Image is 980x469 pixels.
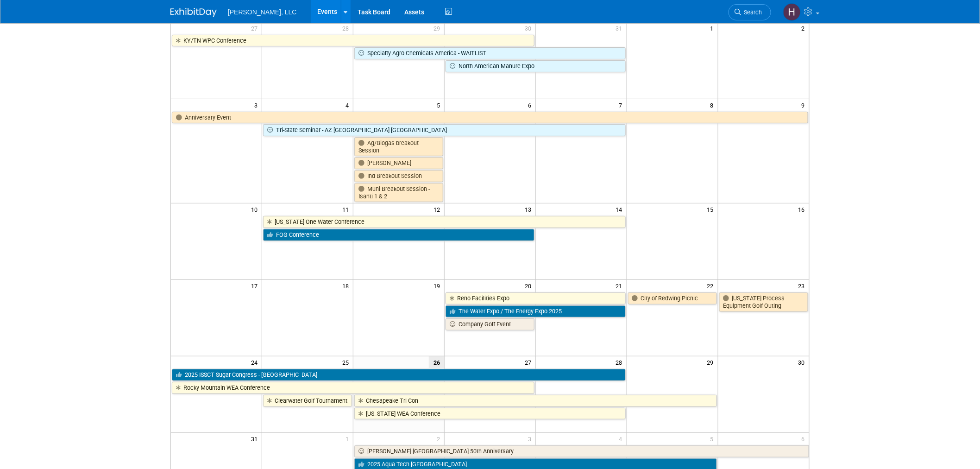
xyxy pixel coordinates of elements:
[354,183,443,202] a: Muni Breakout Session - Isanti 1 & 2
[446,318,534,330] a: Company Golf Event
[446,292,626,304] a: Reno Facilities Expo
[345,99,353,111] span: 4
[341,280,353,292] span: 18
[172,112,808,124] a: Anniversary Event
[615,22,627,34] span: 31
[341,22,353,34] span: 28
[429,356,444,368] span: 26
[801,433,809,444] span: 6
[710,22,718,34] span: 1
[729,4,771,20] a: Search
[524,22,535,34] span: 30
[798,203,809,215] span: 16
[250,22,262,34] span: 27
[706,280,718,292] span: 22
[250,356,262,368] span: 24
[798,280,809,292] span: 23
[250,203,262,215] span: 10
[345,433,353,444] span: 1
[741,9,762,16] span: Search
[615,203,627,215] span: 14
[801,22,809,34] span: 2
[263,229,534,241] a: FOG Conference
[172,382,534,394] a: Rocky Mountain WEA Conference
[618,99,627,111] span: 7
[341,356,353,368] span: 25
[524,280,535,292] span: 20
[228,8,297,16] span: [PERSON_NAME], LLC
[446,305,626,317] a: The Water Expo / The Energy Expo 2025
[341,203,353,215] span: 11
[801,99,809,111] span: 9
[170,8,217,17] img: ExhibitDay
[524,203,535,215] span: 13
[615,356,627,368] span: 28
[615,280,627,292] span: 21
[354,170,443,182] a: Ind Breakout Session
[798,356,809,368] span: 30
[354,157,443,169] a: [PERSON_NAME]
[436,99,444,111] span: 5
[172,369,626,381] a: 2025 ISSCT Sugar Congress - [GEOGRAPHIC_DATA]
[250,433,262,444] span: 31
[527,99,535,111] span: 6
[618,433,627,444] span: 4
[250,280,262,292] span: 17
[710,433,718,444] span: 5
[433,22,444,34] span: 29
[433,280,444,292] span: 19
[354,47,626,59] a: Specialty Agro Chemicals America - WAITLIST
[354,408,626,420] a: [US_STATE] WEA Conference
[706,356,718,368] span: 29
[354,445,809,457] a: [PERSON_NAME] [GEOGRAPHIC_DATA] 50th Anniversary
[263,124,625,136] a: Tri-State Seminar - AZ [GEOGRAPHIC_DATA] [GEOGRAPHIC_DATA]
[354,395,716,407] a: Chesapeake Tri Con
[263,216,625,228] a: [US_STATE] One Water Conference
[527,433,535,444] span: 3
[253,99,262,111] span: 3
[446,60,626,72] a: North American Manure Expo
[433,203,444,215] span: 12
[710,99,718,111] span: 8
[436,433,444,444] span: 2
[263,395,352,407] a: Clearwater Golf Tournament
[172,35,534,47] a: KY/TN WPC Conference
[719,292,808,311] a: [US_STATE] Process Equipment Golf Outing
[628,292,717,304] a: City of Redwing Picnic
[524,356,535,368] span: 27
[706,203,718,215] span: 15
[354,137,443,156] a: Ag/Biogas breakout Session
[783,3,801,21] img: Hannah Mulholland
